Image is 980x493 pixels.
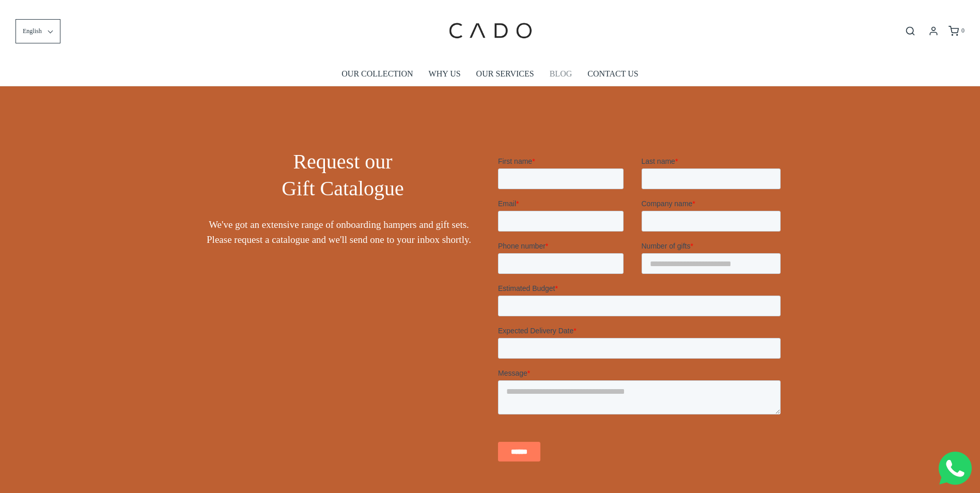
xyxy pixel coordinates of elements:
span: We've got an extensive range of onboarding hampers and gift sets. Please request a catalogue and ... [196,218,483,247]
img: cadogifting [446,8,534,54]
a: WHY US [429,62,461,86]
img: Whatsapp [939,452,972,485]
button: Open search bar [901,25,920,37]
a: BLOG [550,62,572,86]
a: OUR COLLECTION [341,62,413,86]
button: English [15,19,60,43]
span: Request our Gift Catalogue [282,150,404,200]
span: 0 [961,27,965,34]
span: English [23,26,42,36]
a: CONTACT US [587,62,638,86]
a: 0 [947,26,965,36]
a: OUR SERVICES [476,62,534,86]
